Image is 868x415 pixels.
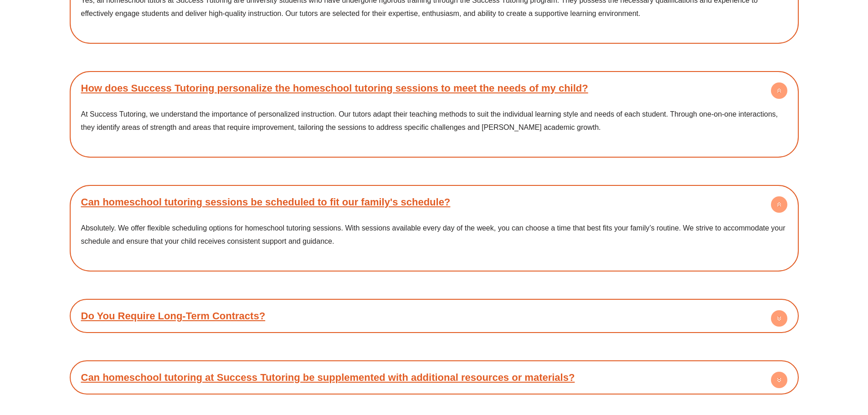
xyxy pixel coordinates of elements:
div: How does Success Tutoring personalize the homeschool tutoring sessions to meet the needs of my ch... [74,101,794,153]
a: Can homeschool tutoring sessions be scheduled to fit our family's schedule? [81,196,451,208]
div: Can homeschool tutoring sessions be scheduled to fit our family's schedule? [74,215,794,267]
a: Can homeschool tutoring at Success Tutoring be supplemented with additional resources or materials? [81,372,575,383]
h4: Can homeschool tutoring sessions be scheduled to fit our family's schedule? [74,190,794,215]
iframe: Chat Widget [716,312,868,415]
h4: Do You Require Long-Term Contracts? [74,303,794,328]
h4: How does Success Tutoring personalize the homeschool tutoring sessions to meet the needs of my ch... [74,76,794,101]
p: Absolutely. We offer flexible scheduling options for homeschool tutoring sessions. With sessions ... [81,221,787,248]
p: At Success Tutoring, we understand the importance of personalized instruction. Our tutors adapt t... [81,108,787,134]
a: Do You Require Long-Term Contracts? [81,310,266,322]
a: How does Success Tutoring personalize the homeschool tutoring sessions to meet the needs of my ch... [81,82,588,94]
h4: Can homeschool tutoring at Success Tutoring be supplemented with additional resources or materials? [74,365,794,390]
